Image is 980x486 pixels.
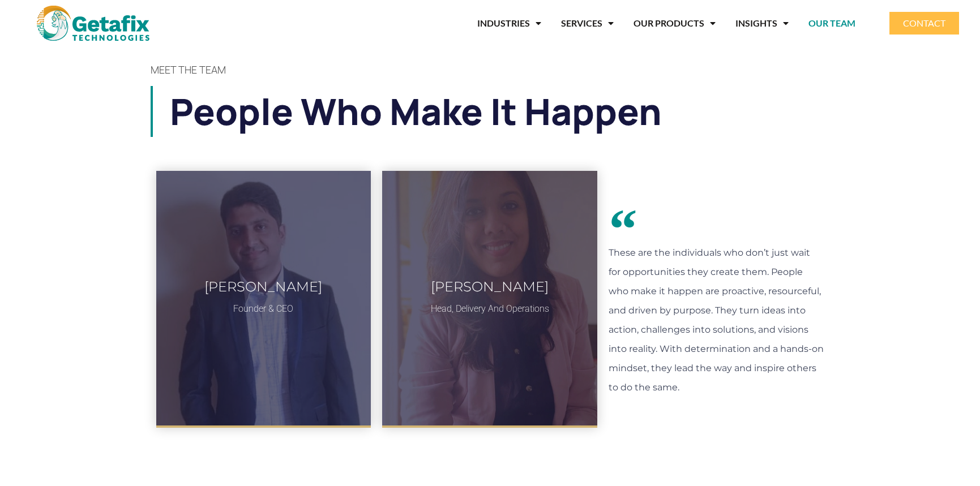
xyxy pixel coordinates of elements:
[37,6,149,41] img: web and mobile application development company
[609,243,824,397] p: These are the individuals who don’t just wait for opportunities they create them. People who make...
[170,86,830,137] h1: People who make it happen
[735,10,789,36] a: INSIGHTS
[634,10,716,36] a: OUR PRODUCTS
[151,64,830,75] h4: MEET THE TEAM
[477,10,541,36] a: INDUSTRIES
[561,10,614,36] a: SERVICES
[903,19,945,28] span: CONTACT
[889,12,959,35] a: CONTACT
[808,10,855,36] a: OUR TEAM
[192,10,855,36] nav: Menu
